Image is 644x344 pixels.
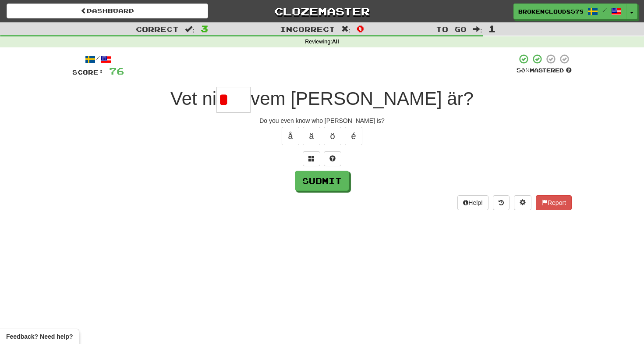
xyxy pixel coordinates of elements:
span: : [185,25,195,33]
button: Report [536,195,572,210]
a: BrokenCloud8579 / [513,4,626,19]
span: Correct [136,25,179,33]
button: Single letter hint - you only get 1 per sentence and score half the points! alt+h [324,151,341,166]
button: Switch sentence to multiple choice alt+p [303,151,320,166]
span: : [473,25,482,33]
span: 1 [488,23,496,34]
strong: All [332,39,339,45]
span: 76 [109,65,124,76]
button: é [345,127,362,145]
span: BrokenCloud8579 [518,7,583,15]
span: / [602,7,607,13]
button: Help! [457,195,488,210]
span: 50 % [517,67,530,74]
span: 3 [201,23,208,34]
span: vem [PERSON_NAME] är? [251,88,474,109]
div: / [72,54,124,64]
span: Vet ni [170,88,216,109]
span: : [341,25,351,33]
button: å [282,127,299,145]
div: Mastered [517,67,572,75]
button: Submit [295,171,349,191]
span: To go [436,25,467,33]
span: Incorrect [280,25,335,33]
span: 0 [357,23,364,34]
div: Do you even know who [PERSON_NAME] is? [72,116,572,125]
a: Clozemaster [221,4,423,19]
button: ä [303,127,320,145]
button: ö [324,127,341,145]
span: Open feedback widget [6,332,73,341]
button: Round history (alt+y) [493,195,510,210]
a: Dashboard [7,4,208,18]
span: Score: [72,68,104,76]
